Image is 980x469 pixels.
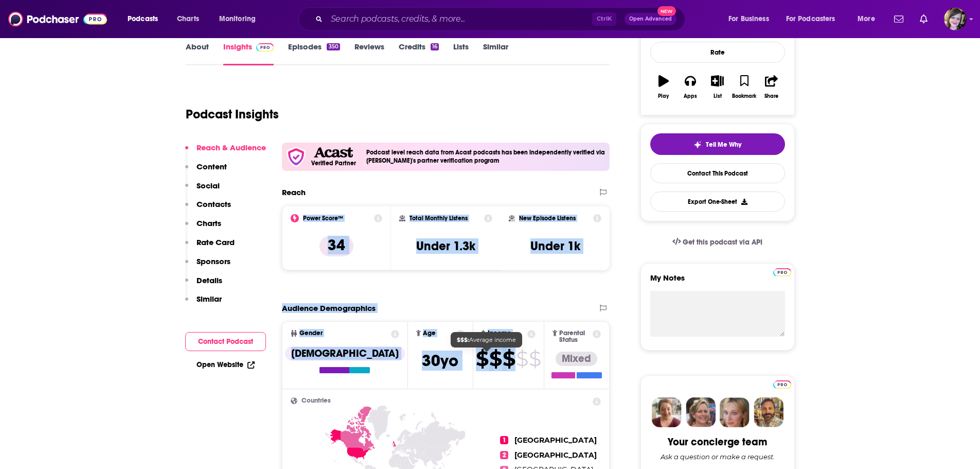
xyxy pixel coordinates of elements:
div: 16 [431,43,439,50]
h3: Under 1.3k [416,238,475,254]
span: Income [488,330,511,337]
img: Podchaser Pro [773,268,791,276]
span: 2 [500,451,508,459]
button: Play [650,68,677,106]
a: Show notifications dropdown [916,10,932,28]
span: [GEOGRAPHIC_DATA] [514,436,597,445]
span: Tell Me Why [706,141,741,149]
button: Contacts [185,199,231,218]
button: open menu [850,11,888,27]
button: Open AdvancedNew [625,13,676,25]
span: $ [503,351,515,367]
a: Similar [483,42,508,65]
span: [GEOGRAPHIC_DATA] [514,450,597,460]
button: Contact Podcast [185,332,266,351]
img: Sydney Profile [652,397,682,427]
p: Similar [197,294,222,304]
span: Open Advanced [629,16,672,22]
img: User Profile [944,8,967,30]
img: Jules Profile [720,397,750,427]
span: Countries [301,397,331,404]
a: Reviews [354,42,384,65]
h2: New Episode Listens [519,215,576,222]
p: Sponsors [197,256,230,266]
h2: Total Monthly Listens [409,215,468,222]
div: Play [658,93,669,99]
div: Search podcasts, credits, & more... [308,7,695,31]
span: For Podcasters [786,12,835,26]
h4: Podcast level reach data from Acast podcasts has been independently verified via [PERSON_NAME]'s ... [366,149,606,164]
span: $ [489,351,502,367]
h2: Reach [282,187,306,197]
button: open menu [120,11,171,27]
div: 350 [327,43,340,50]
span: New [657,6,676,16]
button: Social [185,181,220,200]
a: Get this podcast via API [664,230,771,255]
h3: Under 1k [530,238,580,254]
button: open menu [212,11,269,27]
img: Podchaser - Follow, Share and Rate Podcasts [8,9,107,29]
span: Gender [299,330,323,337]
button: Charts [185,218,221,237]
div: Your concierge team [668,436,767,448]
img: Podchaser Pro [773,380,791,389]
a: About [186,42,209,65]
p: Details [197,275,222,285]
div: Mixed [556,352,597,366]
p: Rate Card [197,237,235,247]
button: Apps [677,68,704,106]
span: $ [516,351,528,367]
p: Social [197,181,220,190]
span: Get this podcast via API [683,238,762,247]
span: Charts [177,12,199,26]
input: Search podcasts, credits, & more... [327,11,592,27]
button: open menu [779,11,850,27]
button: List [704,68,730,106]
a: InsightsPodchaser Pro [223,42,274,65]
b: $$$: [457,336,469,343]
span: $ [529,351,541,367]
button: Bookmark [731,68,758,106]
button: Reach & Audience [185,143,266,162]
img: Acast [314,147,353,158]
a: Charts [170,11,205,27]
a: Episodes350 [288,42,340,65]
img: tell me why sparkle [693,141,702,149]
p: Content [197,162,227,171]
img: Barbara Profile [686,397,716,427]
a: Pro website [773,267,791,276]
div: Bookmark [732,93,756,99]
button: Content [185,162,227,181]
p: 34 [319,236,353,256]
span: Monitoring [219,12,256,26]
div: [DEMOGRAPHIC_DATA] [285,346,405,361]
span: For Business [728,12,769,26]
a: Contact This Podcast [650,163,785,183]
a: Credits16 [399,42,439,65]
span: Age [423,330,436,337]
a: Lists [453,42,469,65]
h2: Power Score™ [303,215,343,222]
span: Average income [457,336,516,343]
h2: Audience Demographics [282,303,376,313]
p: Reach & Audience [197,143,266,152]
a: Open Website [197,360,255,369]
span: Podcasts [128,12,158,26]
a: Show notifications dropdown [890,10,907,28]
img: verfied icon [286,147,306,167]
button: Export One-Sheet [650,192,785,212]
div: Rate [650,42,785,63]
button: Rate Card [185,237,235,256]
button: Details [185,275,222,294]
span: 30 yo [422,351,458,371]
label: My Notes [650,273,785,291]
span: Parental Status [559,330,591,343]
span: $ [476,351,488,367]
span: Ctrl K [592,12,616,26]
span: 1 [500,436,508,444]
button: Similar [185,294,222,313]
div: Apps [684,93,697,99]
button: Share [758,68,785,106]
